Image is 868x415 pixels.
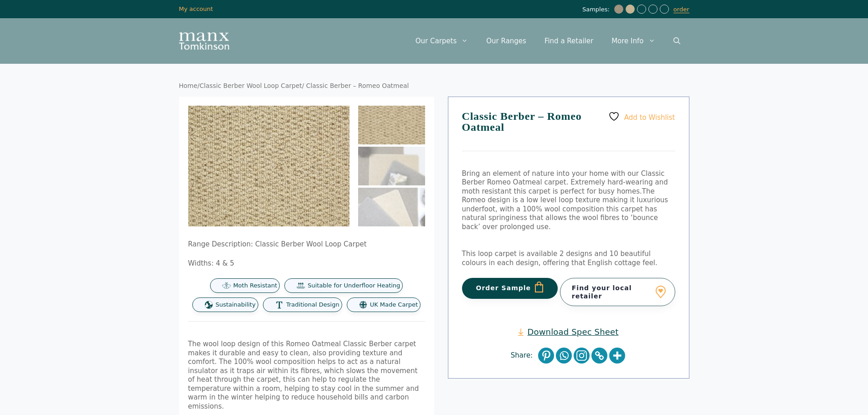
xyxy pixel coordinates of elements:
[370,301,418,309] span: UK Made Carpet
[308,282,400,290] span: Suitable for Underfloor Heating
[560,278,675,306] a: Find your local retailer
[626,5,635,14] img: Classic Berber - Juliet Oatmeal
[574,348,590,364] a: Instagram
[462,187,668,231] span: The Romeo design is a low level loop texture making it luxurious underfoot, with a 100% wool comp...
[179,5,213,12] a: My account
[188,340,419,410] span: The wool loop design of this Romeo Oatmeal Classic Berber carpet makes it durable and easy to cle...
[582,6,612,14] span: Samples:
[511,351,537,360] span: Share:
[673,6,689,13] a: order
[216,301,256,309] span: Sustainability
[518,327,618,337] a: Download Spec Sheet
[358,188,425,226] img: Classic Berber - Romeo Oatmeal - Image 3
[538,348,554,364] a: Pinterest
[462,278,558,299] button: Order Sample
[462,111,675,151] h1: Classic Berber – Romeo Oatmeal
[609,348,625,364] a: More
[602,27,664,55] a: More Info
[358,106,425,144] img: Classic Berber Oatmeal
[608,111,675,122] a: Add to Wishlist
[477,27,535,55] a: Our Ranges
[664,27,689,55] a: Open Search Bar
[406,27,689,55] nav: Primary
[624,113,675,121] span: Add to Wishlist
[591,348,607,364] a: Copy Link
[179,82,689,90] nav: Breadcrumb
[535,27,602,55] a: Find a Retailer
[233,282,277,290] span: Moth Resistant
[462,169,675,232] p: Bring an element of nature into your home with our Classic Berber Romeo Oatmeal carpet. Extremely...
[179,82,198,89] a: Home
[286,301,339,309] span: Traditional Design
[614,5,623,14] img: Designer Berber Weave Linen
[200,82,302,89] a: Classic Berber Wool Loop Carpet
[556,348,572,364] a: Whatsapp
[358,147,425,185] img: Classic Berber - Romeo Oatmeal - Image 2
[406,27,478,55] a: Our Carpets
[188,259,425,268] p: Widths: 4 & 5
[179,32,229,50] img: Manx Tomkinson
[462,250,675,267] p: This loop carpet is available 2 designs and 10 beautiful colours in each design, offering that En...
[188,240,425,249] p: Range Description: Classic Berber Wool Loop Carpet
